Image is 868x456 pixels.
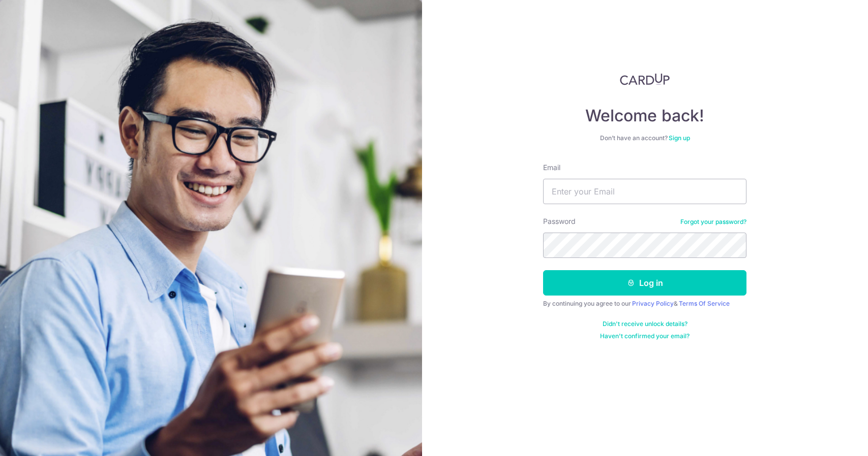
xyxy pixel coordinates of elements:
[543,270,746,296] button: Log in
[603,320,687,328] a: Didn't receive unlock details?
[620,73,670,85] img: CardUp Logo
[543,300,746,308] div: By continuing you agree to our &
[543,216,576,226] label: Password
[679,300,730,307] a: Terms Of Service
[632,300,674,307] a: Privacy Policy
[543,179,746,204] input: Enter your Email
[543,162,560,173] label: Email
[600,332,690,340] a: Haven't confirmed your email?
[543,134,746,142] div: Don’t have an account?
[669,134,690,142] a: Sign up
[543,106,746,126] h4: Welcome back!
[680,218,746,226] a: Forgot your password?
